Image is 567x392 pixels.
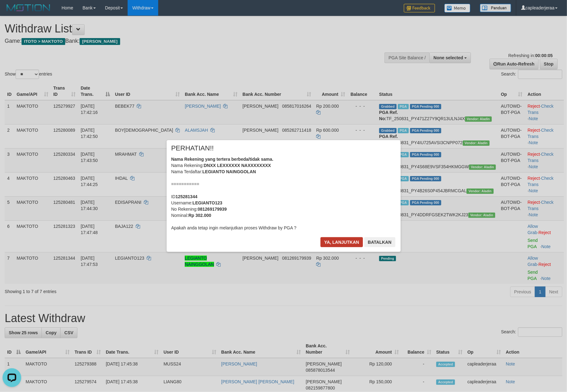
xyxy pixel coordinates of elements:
span: PERHATIAN!! [171,145,214,151]
b: Nama Rekening yang tertera berbeda/tidak sama. [171,157,274,162]
b: Rp 302.000 [188,213,211,218]
b: LEGIANTO123 [193,200,222,205]
div: Nama Rekening: Nama Terdaftar: =========== ID Username: No Rekening: Nominal: Apakah anda tetap i... [171,156,396,231]
b: DNXX LEXXXXXX NAXXXXXXXX [204,163,271,168]
b: 081269179939 [198,207,227,212]
b: 125281344 [176,194,198,199]
button: Open LiveChat chat widget [2,2,21,21]
button: Ya, lanjutkan [320,237,363,247]
button: Batalkan [364,237,395,247]
b: LEGIANTO NAINGGOLAN [203,169,256,174]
